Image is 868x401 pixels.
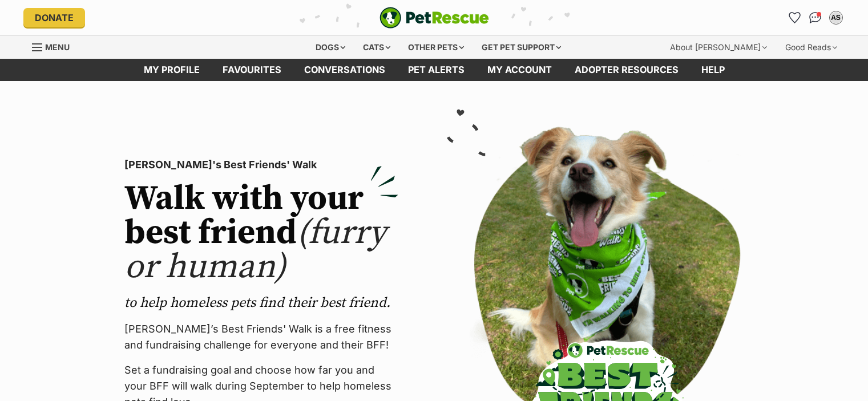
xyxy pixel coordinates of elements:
[308,36,353,59] div: Dogs
[786,9,804,27] a: Favourites
[786,9,845,27] ul: Account quick links
[132,59,211,81] a: My profile
[830,12,842,23] div: AS
[124,182,398,285] h2: Walk with your best friend
[45,42,70,52] span: Menu
[32,36,78,56] a: Menu
[380,7,489,29] a: PetRescue
[23,8,85,27] a: Donate
[662,36,775,59] div: About [PERSON_NAME]
[474,36,569,59] div: Get pet support
[400,36,472,59] div: Other pets
[124,321,398,353] p: [PERSON_NAME]’s Best Friends' Walk is a free fitness and fundraising challenge for everyone and t...
[355,36,398,59] div: Cats
[380,7,489,29] img: logo-e224e6f780fb5917bec1dbf3a21bbac754714ae5b6737aabdf751b685950b380.svg
[476,59,563,81] a: My account
[777,36,845,59] div: Good Reads
[809,12,821,23] img: chat-41dd97257d64d25036548639549fe6c8038ab92f7586957e7f3b1b290dea8141.svg
[124,212,386,289] span: (furry or human)
[124,294,398,312] p: to help homeless pets find their best friend.
[827,9,845,27] button: My account
[563,59,690,81] a: Adopter resources
[124,157,398,173] p: [PERSON_NAME]'s Best Friends' Walk
[397,59,476,81] a: Pet alerts
[211,59,293,81] a: Favourites
[806,9,825,27] a: Conversations
[293,59,397,81] a: conversations
[690,59,736,81] a: Help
